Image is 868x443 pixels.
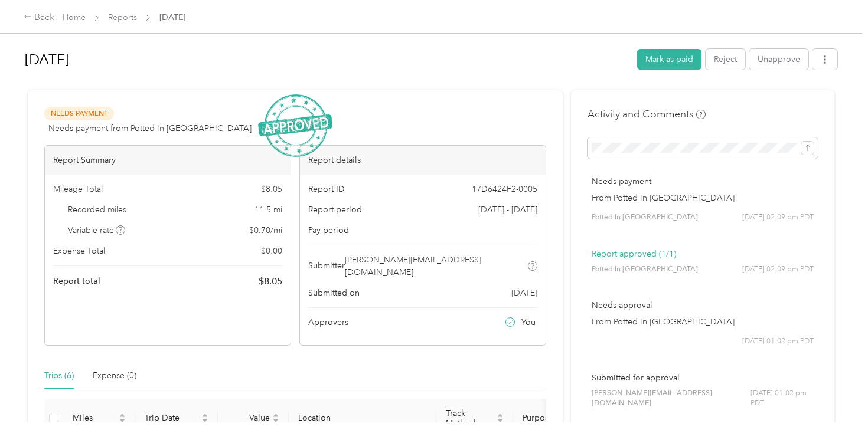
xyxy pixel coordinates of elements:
[53,183,103,195] span: Mileage Total
[592,388,750,409] span: [PERSON_NAME][EMAIL_ADDRESS][DOMAIN_NAME]
[259,274,282,288] span: $ 8.05
[119,417,126,424] span: caret-down
[592,372,814,384] p: Submitted for approval
[159,11,185,24] span: [DATE]
[592,212,698,223] span: Potted In [GEOGRAPHIC_DATA]
[261,245,282,257] span: $ 0.00
[472,183,537,195] span: 17D6424F2-0005
[53,275,100,287] span: Report total
[272,417,279,424] span: caret-down
[446,408,494,428] span: Track Method
[44,107,114,120] span: Needs Payment
[497,412,504,419] span: caret-up
[63,12,86,22] a: Home
[108,12,137,22] a: Reports
[592,248,814,260] p: Report approved (1/1)
[145,413,199,423] span: Trip Date
[68,224,126,237] span: Variable rate
[63,399,135,438] th: Miles
[289,399,436,438] th: Location
[592,192,814,204] p: From Potted In [GEOGRAPHIC_DATA]
[201,412,208,419] span: caret-up
[308,183,345,195] span: Report ID
[261,183,282,195] span: $ 8.05
[308,316,348,329] span: Approvers
[53,245,105,257] span: Expense Total
[272,412,279,419] span: caret-up
[25,45,629,74] h1: Sep 2025
[521,316,536,329] span: You
[706,49,745,70] button: Reject
[24,11,54,25] div: Back
[637,49,701,70] button: Mark as paid
[300,146,546,175] div: Report details
[592,264,698,275] span: Potted In [GEOGRAPHIC_DATA]
[588,107,706,122] h4: Activity and Comments
[592,316,814,328] p: From Potted In [GEOGRAPHIC_DATA]
[119,412,126,419] span: caret-up
[68,204,126,216] span: Recorded miles
[48,122,252,134] span: Needs payment from Potted In [GEOGRAPHIC_DATA]
[227,413,270,423] span: Value
[523,413,583,423] span: Purpose
[750,388,814,409] span: [DATE] 01:02 pm PDT
[742,212,814,223] span: [DATE] 02:09 pm PDT
[345,254,526,278] span: [PERSON_NAME][EMAIL_ADDRESS][DOMAIN_NAME]
[44,369,74,382] div: Trips (6)
[218,399,289,438] th: Value
[497,417,504,424] span: caret-down
[258,94,332,157] img: ApprovedStamp
[592,175,814,188] p: Needs payment
[201,417,208,424] span: caret-down
[45,146,291,175] div: Report Summary
[511,287,537,299] span: [DATE]
[135,399,218,438] th: Trip Date
[749,49,808,70] button: Unapprove
[742,264,814,275] span: [DATE] 02:09 pm PDT
[308,260,345,272] span: Submitter
[478,204,537,216] span: [DATE] - [DATE]
[592,299,814,311] p: Needs approval
[308,287,360,299] span: Submitted on
[254,204,282,216] span: 11.5 mi
[93,369,136,382] div: Expense (0)
[802,377,868,443] iframe: Everlance-gr Chat Button Frame
[308,224,349,237] span: Pay period
[308,204,362,216] span: Report period
[73,413,116,423] span: Miles
[742,336,814,347] span: [DATE] 01:02 pm PDT
[249,224,282,237] span: $ 0.70 / mi
[513,399,602,438] th: Purpose
[436,399,513,438] th: Track Method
